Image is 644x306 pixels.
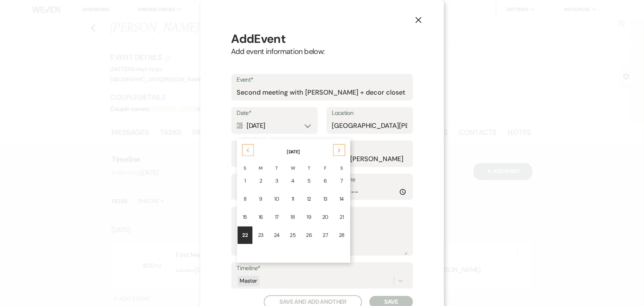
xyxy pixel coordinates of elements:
[306,177,312,185] div: 5
[258,177,264,185] div: 2
[306,231,312,239] div: 26
[322,177,328,185] div: 6
[301,156,317,171] th: T
[290,177,296,185] div: 4
[258,231,264,239] div: 23
[237,119,312,133] div: [DATE]
[237,85,407,100] input: Event Name
[269,156,285,171] th: T
[339,231,345,239] div: 28
[332,108,407,119] label: Location
[231,31,413,47] h3: Add Event
[242,177,248,185] div: 1
[237,75,407,85] label: Event*
[258,213,264,221] div: 16
[274,213,280,221] div: 17
[242,231,248,239] div: 22
[237,108,312,119] label: Date*
[274,177,280,185] div: 3
[306,195,312,203] div: 12
[231,47,413,56] p: Add event information below:
[258,195,264,203] div: 9
[238,156,253,171] th: S
[290,213,296,221] div: 18
[339,177,345,185] div: 7
[322,213,328,221] div: 20
[339,195,345,203] div: 14
[242,213,248,221] div: 15
[317,156,333,171] th: F
[332,174,407,185] label: End Time
[242,195,248,203] div: 8
[306,213,312,221] div: 19
[274,231,280,239] div: 24
[334,156,349,171] th: S
[332,119,407,133] input: Location
[290,231,296,239] div: 25
[322,195,328,203] div: 13
[237,263,407,274] label: Timeline*
[238,276,259,286] div: Master
[253,156,268,171] th: M
[285,156,301,171] th: W
[322,231,328,239] div: 27
[290,195,296,203] div: 11
[238,140,349,155] th: [DATE]
[339,213,345,221] div: 21
[274,195,280,203] div: 10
